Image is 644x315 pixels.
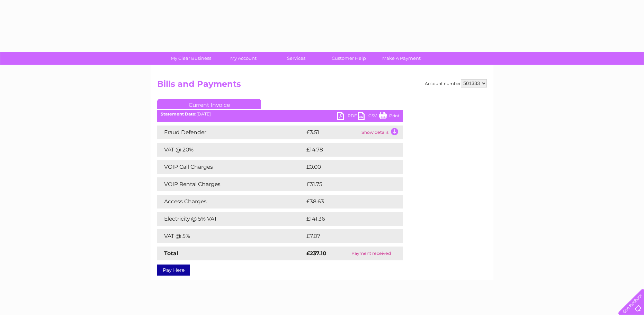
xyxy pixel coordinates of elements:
a: Current Invoice [157,99,261,109]
td: VAT @ 20% [157,143,305,157]
a: PDF [337,112,358,122]
td: Access Charges [157,195,305,209]
a: My Clear Business [162,52,220,65]
td: £7.07 [305,229,387,243]
td: VAT @ 5% [157,229,305,243]
a: Make A Payment [373,52,430,65]
td: £38.63 [305,195,389,209]
b: Statement Date: [161,111,196,117]
td: £31.75 [305,177,388,191]
td: Fraud Defender [157,126,305,139]
h2: Bills and Payments [157,79,487,92]
a: Pay Here [157,265,190,276]
td: £0.00 [305,160,387,174]
td: VOIP Call Charges [157,160,305,174]
a: Services [268,52,325,65]
div: Account number [425,79,487,87]
td: Electricity @ 5% VAT [157,212,305,226]
a: CSV [358,112,379,122]
td: VOIP Rental Charges [157,177,305,191]
td: £14.78 [305,143,388,157]
div: [DATE] [157,112,403,117]
td: £141.36 [305,212,390,226]
td: Payment received [340,247,403,260]
td: Show details [360,126,403,139]
a: Print [379,112,400,122]
td: £3.51 [305,126,360,139]
strong: £237.10 [306,250,327,257]
a: My Account [215,52,272,65]
strong: Total [164,250,178,257]
a: Customer Help [320,52,377,65]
